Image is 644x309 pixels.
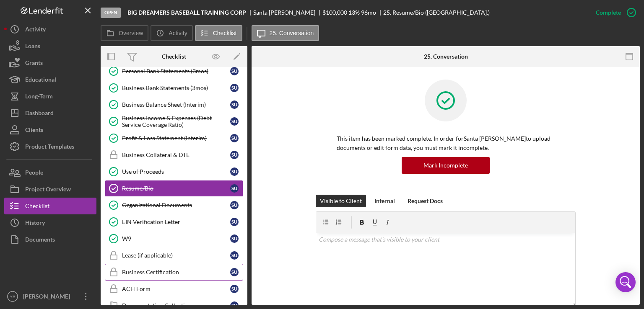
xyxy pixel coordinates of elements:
button: Complete [587,4,640,21]
div: 25. Resume/Bio ([GEOGRAPHIC_DATA].) [383,9,490,16]
div: S U [230,251,239,260]
div: [PERSON_NAME] [21,288,75,307]
div: S U [230,268,239,276]
button: Activity [4,21,96,38]
div: Open Intercom Messenger [615,272,636,292]
div: Checklist [162,53,186,60]
text: YB [10,294,16,299]
button: Educational [4,71,96,88]
div: 96 mo [361,9,376,16]
div: Activity [25,21,46,40]
div: S U [230,84,239,92]
div: W9 [122,235,230,242]
b: BIG DREAMERS BASEBALL TRAINING CORP [127,9,246,16]
div: S U [230,100,239,109]
button: Overview [101,25,148,41]
div: Business Bank Statements (3mos) [122,85,230,91]
div: Business Income & Expenses (Debt Service Coverage Ratio) [122,115,230,128]
div: 25. Conversation [424,53,468,60]
div: Use of Proceeds [122,168,230,175]
div: Organizational Documents [122,202,230,209]
button: Loans [4,38,96,54]
a: Business Collateral & DTESU [105,147,243,163]
div: History [25,214,45,233]
a: Business CertificationSU [105,264,243,281]
a: Personal Bank Statements (3mos)SU [105,63,243,80]
button: Project Overview [4,181,96,198]
span: $100,000 [322,9,347,16]
div: Business Certification [122,269,230,276]
div: EIN Verification Letter [122,219,230,225]
button: Mark Incomplete [402,157,490,174]
label: Overview [119,30,143,36]
button: Long-Term [4,88,96,105]
div: S U [230,67,239,75]
a: EIN Verification LetterSU [105,214,243,230]
div: Long-Term [25,88,53,107]
a: Documents [4,231,96,248]
div: S U [230,201,239,209]
p: This item has been marked complete. In order for Santa [PERSON_NAME] to upload documents or edit ... [337,134,555,153]
div: Lease (if applicable) [122,252,230,259]
div: Dashboard [25,105,54,124]
div: Complete [596,4,621,21]
a: W9SU [105,230,243,247]
a: ACH FormSU [105,281,243,297]
div: S U [230,134,239,142]
div: Checklist [25,198,49,216]
div: S U [230,184,239,193]
div: Project Overview [25,181,71,200]
div: Business Balance Sheet (Interim) [122,101,230,108]
button: 25. Conversation [252,25,319,41]
div: Product Templates [25,138,74,157]
a: Resume/BioSU [105,180,243,197]
button: Request Docs [403,195,447,207]
div: S U [230,117,239,126]
div: Internal [374,195,395,207]
button: Grants [4,54,96,71]
a: Business Bank Statements (3mos)SU [105,80,243,96]
button: History [4,214,96,231]
a: Business Income & Expenses (Debt Service Coverage Ratio)SU [105,113,243,130]
div: S U [230,151,239,159]
button: Activity [151,25,192,41]
div: Personal Bank Statements (3mos) [122,68,230,75]
div: Mark Incomplete [423,157,468,174]
div: Request Docs [408,195,443,207]
div: S U [230,218,239,226]
div: Resume/Bio [122,185,230,192]
div: Santa [PERSON_NAME] [253,9,322,16]
div: Documentation Collection [122,302,230,309]
a: Business Balance Sheet (Interim)SU [105,96,243,113]
button: Internal [370,195,399,207]
div: Business Collateral & DTE [122,152,230,158]
button: Checklist [195,25,242,41]
button: YB[PERSON_NAME] [4,288,96,305]
button: Checklist [4,198,96,214]
label: Activity [169,30,187,36]
label: 25. Conversation [270,30,314,36]
div: Grants [25,54,43,73]
div: Profit & Loss Statement (Interim) [122,135,230,142]
div: S U [230,285,239,293]
div: S U [230,234,239,243]
a: Lease (if applicable)SU [105,247,243,264]
a: Product Templates [4,138,96,155]
div: Documents [25,231,55,250]
div: Educational [25,71,56,90]
button: Clients [4,121,96,138]
div: Open [101,8,121,18]
div: People [25,164,43,183]
a: Profit & Loss Statement (Interim)SU [105,130,243,147]
button: Dashboard [4,105,96,121]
